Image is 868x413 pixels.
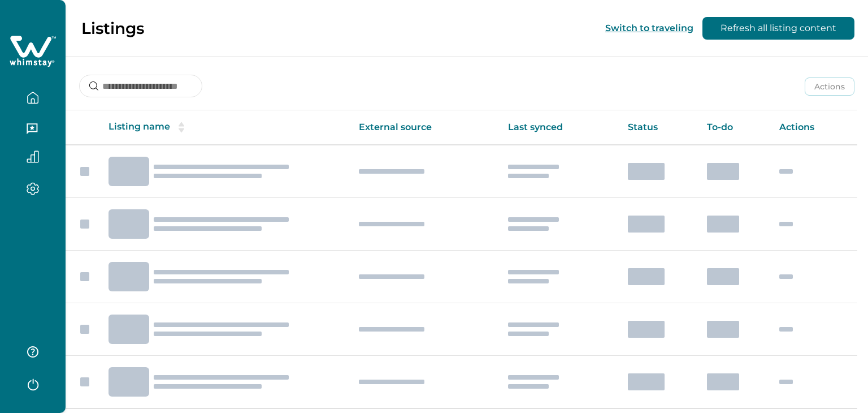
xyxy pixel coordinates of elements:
[698,110,770,145] th: To-do
[702,17,854,40] button: Refresh all listing content
[619,110,698,145] th: Status
[770,110,857,145] th: Actions
[81,19,144,38] p: Listings
[805,78,854,96] button: Actions
[350,110,499,145] th: External source
[605,23,693,33] button: Switch to traveling
[499,110,619,145] th: Last synced
[99,110,350,145] th: Listing name
[170,122,193,133] button: sorting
